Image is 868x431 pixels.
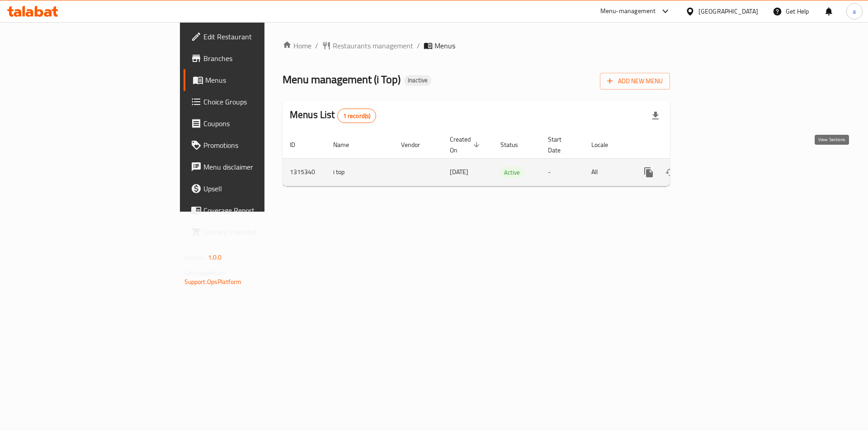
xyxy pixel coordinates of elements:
[338,112,376,120] span: 1 record(s)
[208,251,222,263] span: 1.0.0
[607,76,663,87] span: Add New Menu
[184,113,325,134] a: Coupons
[283,40,670,51] nav: breadcrumb
[600,6,656,17] div: Menu-management
[184,134,325,156] a: Promotions
[290,108,376,123] h2: Menus List
[203,205,318,216] span: Coverage Report
[203,96,318,107] span: Choice Groups
[645,105,666,127] div: Export file
[401,139,432,150] span: Vendor
[203,183,318,194] span: Upsell
[203,227,318,237] span: Grocery Checklist
[417,40,420,51] li: /
[203,140,318,151] span: Promotions
[660,161,681,183] button: Change Status
[184,267,226,279] span: Get support on:
[853,6,856,16] span: a
[184,251,207,263] span: Version:
[600,73,670,90] button: Add New Menu
[326,158,394,186] td: i top
[698,6,758,16] div: [GEOGRAPHIC_DATA]
[184,276,242,288] a: Support.OpsPlatform
[184,178,325,199] a: Upsell
[500,139,530,150] span: Status
[184,91,325,113] a: Choice Groups
[404,75,431,86] div: Inactive
[184,221,325,243] a: Grocery Checklist
[450,166,468,178] span: [DATE]
[203,118,318,129] span: Coupons
[184,199,325,221] a: Coverage Report
[322,40,413,51] a: Restaurants management
[638,161,660,183] button: more
[434,40,455,51] span: Menus
[450,134,482,156] span: Created On
[205,75,318,85] span: Menus
[333,40,413,51] span: Restaurants management
[203,161,318,172] span: Menu disclaimer
[203,31,318,42] span: Edit Restaurant
[283,69,401,90] span: Menu management ( i Top )
[541,158,584,186] td: -
[584,158,631,186] td: All
[184,47,325,69] a: Branches
[591,139,620,150] span: Locale
[203,53,318,64] span: Branches
[290,139,307,150] span: ID
[548,134,573,156] span: Start Date
[631,131,732,159] th: Actions
[337,109,377,123] div: Total records count
[404,76,431,84] span: Inactive
[333,139,361,150] span: Name
[500,167,524,178] span: Active
[283,131,732,186] table: enhanced table
[184,156,325,178] a: Menu disclaimer
[184,69,325,91] a: Menus
[184,26,325,47] a: Edit Restaurant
